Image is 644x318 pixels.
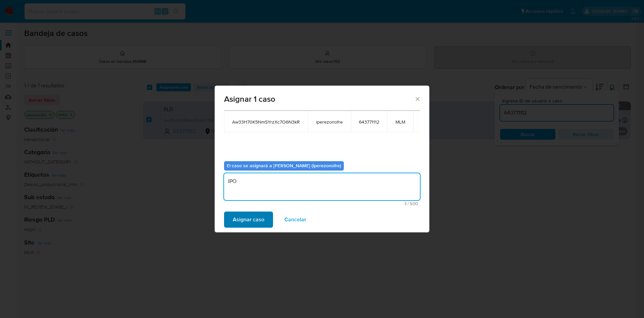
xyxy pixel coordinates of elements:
span: Cancelar [284,212,306,227]
span: MLM [395,119,405,125]
button: Cancelar [276,212,315,228]
div: assign-modal [215,86,429,232]
b: El caso se asignará a [PERSON_NAME] (iperezonofre) [227,162,341,169]
span: iperezonofre [316,119,343,125]
button: Cerrar ventana [414,96,420,102]
textarea: IPO [224,173,420,200]
button: Asignar caso [224,212,273,228]
span: Asignar 1 caso [224,95,414,103]
span: 643771112 [359,119,379,125]
span: Máximo 500 caracteres [226,201,418,206]
span: Aw33H70K5NmSYrzXc7O6N3kR [232,119,300,125]
span: Asignar caso [233,212,264,227]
